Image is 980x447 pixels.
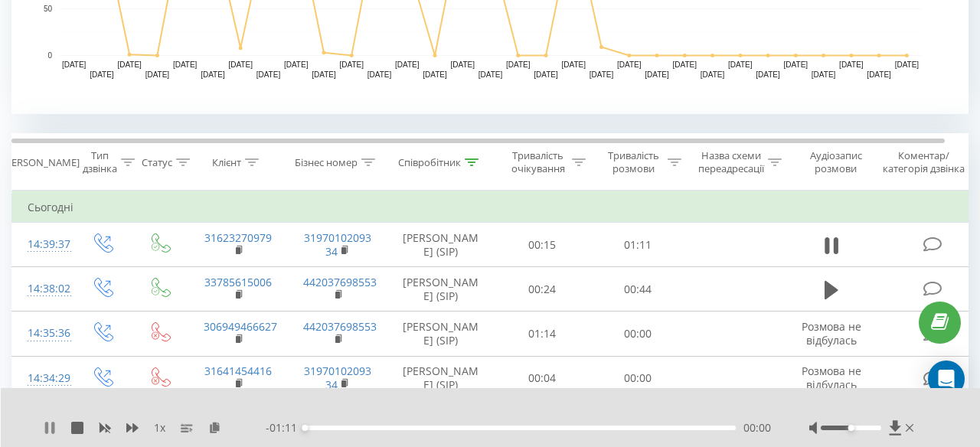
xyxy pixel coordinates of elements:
text: [DATE] [284,60,309,69]
div: Тривалість очікування [508,149,568,175]
text: [DATE] [784,60,808,69]
div: 14:35:36 [28,318,58,348]
td: 00:15 [495,223,590,267]
td: [PERSON_NAME] (SIP) [387,312,495,356]
text: [DATE] [395,60,420,69]
a: 306949466627 [204,319,277,334]
text: [DATE] [645,70,669,79]
text: [DATE] [256,70,281,79]
div: Open Intercom Messenger [928,361,965,397]
text: [DATE] [117,60,142,69]
div: Бізнес номер [295,156,358,169]
td: [PERSON_NAME] (SIP) [387,267,495,312]
div: Аудіозапис розмови [799,149,873,175]
td: [PERSON_NAME] (SIP) [387,356,495,400]
text: [DATE] [895,60,920,69]
td: 01:14 [495,312,590,356]
td: 00:00 [590,356,686,400]
text: [DATE] [62,60,87,69]
div: Клієнт [212,156,241,169]
text: [DATE] [506,60,531,69]
text: [DATE] [450,60,475,69]
span: 1 x [154,420,165,436]
div: Тип дзвінка [83,149,117,175]
text: [DATE] [479,70,503,79]
a: 31623270979 [204,230,272,245]
div: 14:39:37 [28,230,58,259]
div: Коментар/категорія дзвінка [879,149,969,175]
a: 3197010209334 [304,364,371,392]
text: [DATE] [339,60,364,69]
span: Розмова не відбулась [802,364,861,392]
text: [DATE] [867,70,891,79]
td: [PERSON_NAME] (SIP) [387,223,495,267]
td: 00:44 [590,267,686,312]
text: [DATE] [728,60,753,69]
text: [DATE] [145,70,170,79]
text: [DATE] [839,60,864,69]
div: Статус [142,156,172,169]
text: [DATE] [201,70,225,79]
text: [DATE] [701,70,725,79]
td: 00:00 [590,312,686,356]
div: Accessibility label [302,425,308,431]
div: Назва схеми переадресації [698,149,764,175]
text: [DATE] [562,60,586,69]
text: [DATE] [534,70,558,79]
text: [DATE] [90,70,114,79]
text: [DATE] [312,70,336,79]
a: 33785615006 [204,275,272,289]
text: 50 [44,5,53,13]
a: 442037698553 [303,319,377,334]
text: [DATE] [590,70,614,79]
span: Розмова не відбулась [802,319,861,347]
text: 0 [47,51,52,60]
div: 14:38:02 [28,274,58,304]
a: 3197010209334 [304,230,371,259]
span: 00:00 [743,420,771,436]
text: [DATE] [367,70,392,79]
text: [DATE] [228,60,253,69]
text: [DATE] [812,70,836,79]
span: - 01:11 [266,420,305,436]
text: [DATE] [173,60,198,69]
a: 31641454416 [204,364,272,378]
div: Тривалість розмови [603,149,664,175]
a: 442037698553 [303,275,377,289]
text: [DATE] [673,60,697,69]
div: 14:34:29 [28,364,58,393]
text: [DATE] [617,60,642,69]
text: [DATE] [423,70,447,79]
td: 00:24 [495,267,590,312]
div: Accessibility label [848,425,854,431]
div: Співробітник [398,156,461,169]
text: [DATE] [756,70,780,79]
td: 00:04 [495,356,590,400]
td: 01:11 [590,223,686,267]
div: [PERSON_NAME] [2,156,80,169]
